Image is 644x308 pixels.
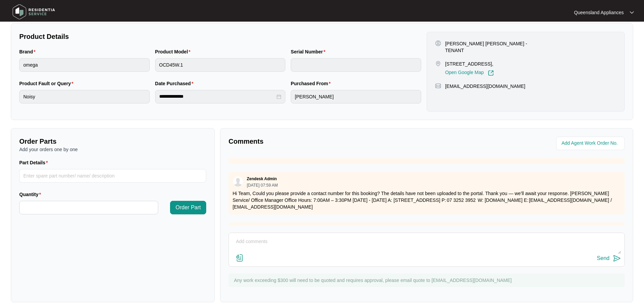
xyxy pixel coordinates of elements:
input: Product Fault or Query [19,90,150,103]
label: Brand [19,48,38,55]
div: Send [597,255,610,261]
img: send-icon.svg [613,254,621,262]
button: Order Part [170,201,206,214]
label: Serial Number [291,48,328,55]
p: Order Parts [19,137,206,146]
label: Part Details [19,159,51,166]
img: file-attachment-doc.svg [236,254,244,262]
input: Part Details [19,169,206,183]
input: Date Purchased [159,93,276,100]
p: Any work exceeding $300 will need to be quoted and requires approval, please email quote to [EMAI... [234,277,621,284]
a: Open Google Map [445,70,494,76]
p: ​[STREET_ADDRESS], [445,61,494,67]
input: Purchased From [291,90,421,103]
input: Brand [19,58,150,72]
p: [EMAIL_ADDRESS][DOMAIN_NAME] [445,83,525,90]
input: Quantity [20,201,158,214]
p: Queensland Appliances [574,9,624,16]
p: Comments [229,137,422,146]
p: Zendesk Admin [247,176,277,182]
input: Product Model [155,58,286,72]
img: map-pin [435,61,441,67]
label: Product Fault or Query [19,80,76,87]
img: residentia service logo [10,2,57,22]
img: dropdown arrow [630,11,634,14]
p: Hi Team, Could you please provide a contact number for this booking? The details have not been up... [233,190,621,210]
input: Serial Number [291,58,421,72]
p: [DATE] 07:59 AM [247,183,278,187]
label: Date Purchased [155,80,196,87]
img: Link-External [488,70,494,76]
label: Purchased From [291,80,333,87]
label: Quantity [19,191,44,198]
img: user.svg [233,176,243,187]
img: user-pin [435,40,441,46]
button: Send [597,254,621,263]
label: Product Model [155,48,193,55]
p: [PERSON_NAME] [PERSON_NAME] - TENANT [445,40,541,54]
input: Add Agent Work Order No. [562,139,621,147]
p: Add your orders one by one [19,146,206,153]
p: Product Details [19,32,421,41]
span: Order Part [175,204,201,212]
img: map-pin [435,83,441,89]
